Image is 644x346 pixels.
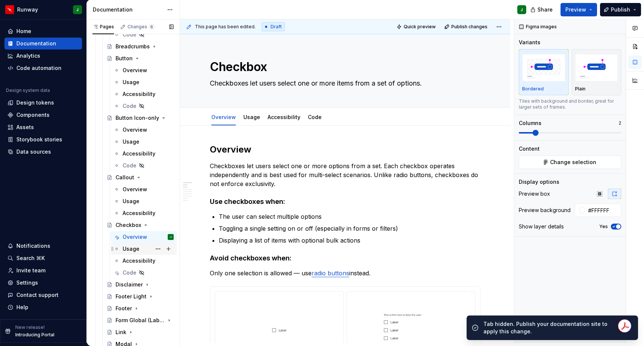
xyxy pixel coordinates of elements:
[16,111,50,119] div: Components
[404,24,436,30] span: Quick preview
[116,305,132,312] div: Footer
[116,55,133,62] div: Button
[116,114,159,122] div: Button Icon-only
[116,329,126,336] div: Link
[104,314,177,326] a: Form Global (Label, Hint & Error)
[521,7,523,13] div: J
[210,254,480,263] h4: Avoid checkboxes when:
[116,174,134,181] div: Callout
[111,76,177,88] a: Usage
[104,302,177,314] a: Footer
[111,100,177,112] a: Code
[4,277,82,289] a: Settings
[123,150,155,157] div: Accessibility
[127,24,155,30] div: Changes
[111,124,177,136] a: Overview
[4,109,82,121] a: Components
[123,233,147,241] div: Overview
[111,29,177,41] a: Code
[208,77,479,89] textarea: Checkboxes let users select one or more items from a set of options.
[104,219,177,231] a: Checkbox
[208,58,479,76] textarea: Checkbox
[104,291,177,302] a: Footer Light
[16,279,38,286] div: Settings
[76,7,79,13] div: J
[15,332,54,338] p: Introducing Portal
[4,240,82,252] button: Notifications
[611,6,630,13] span: Publish
[211,114,236,120] a: Overview
[575,86,585,92] p: Plain
[519,145,540,153] div: Content
[442,22,491,32] button: Publish changes
[210,269,480,278] p: Only one selection is allowed — use instead.
[16,64,61,72] div: Code automation
[519,156,621,169] button: Change selection
[111,195,177,207] a: Usage
[519,190,550,198] div: Preview box
[219,236,480,245] p: Displaying a list of items with optional bulk actions
[111,267,177,279] a: Code
[123,162,136,169] div: Code
[123,257,155,265] div: Accessibility
[17,6,38,13] div: Runway
[104,52,177,64] a: Button
[4,289,82,301] button: Contact support
[550,158,596,166] span: Change selection
[219,212,480,221] p: The user can select multiple options
[5,5,14,14] img: 6b187050-a3ed-48aa-8485-808e17fcee26.png
[585,204,621,217] input: Auto
[16,124,34,131] div: Assets
[93,6,163,13] div: Documentation
[123,186,147,193] div: Overview
[599,224,608,230] label: Yes
[16,40,56,47] div: Documentation
[149,24,155,30] span: 6
[210,197,480,206] h4: Use checkboxes when:
[111,88,177,100] a: Accessibility
[123,79,139,86] div: Usage
[15,324,45,330] p: New release!
[123,126,147,134] div: Overview
[219,224,480,233] p: Toggling a single setting on or off (especially in forms or filters)
[527,3,558,16] button: Share
[519,39,540,46] div: Variants
[4,252,82,264] button: Search ⌘K
[522,54,565,81] img: placeholder
[16,304,28,311] div: Help
[16,52,40,60] div: Analytics
[104,172,177,183] a: Callout
[104,112,177,124] a: Button Icon-only
[123,102,136,110] div: Code
[565,6,586,13] span: Preview
[16,242,50,250] div: Notifications
[240,109,263,125] div: Usage
[123,198,139,205] div: Usage
[116,281,143,288] div: Disclaimer
[104,41,177,52] a: Breadcrumbs
[16,254,45,262] div: Search ⌘K
[208,109,239,125] div: Overview
[195,24,256,30] span: This page has been edited.
[16,28,31,35] div: Home
[111,148,177,160] a: Accessibility
[104,279,177,291] a: Disclaimer
[170,233,171,241] div: J
[123,90,155,98] div: Accessibility
[4,38,82,49] a: Documentation
[123,245,139,253] div: Usage
[116,221,141,229] div: Checkbox
[16,136,62,143] div: Storybook stories
[619,120,621,126] p: 2
[572,49,622,95] button: placeholderPlain
[4,265,82,276] a: Invite team
[600,3,641,16] button: Publish
[394,22,439,32] button: Quick preview
[451,24,487,30] span: Publish changes
[210,161,480,188] p: Checkboxes let users select one or more options from a set. Each checkbox operates independently ...
[111,243,177,255] a: Usage
[519,119,542,127] div: Columns
[243,114,260,120] a: Usage
[271,24,282,30] span: Draft
[537,6,553,13] span: Share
